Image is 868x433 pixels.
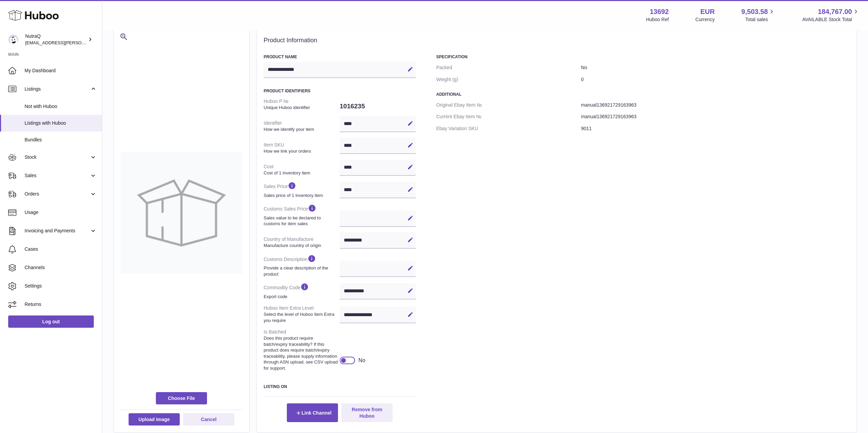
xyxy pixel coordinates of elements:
a: 184,767.00 AVAILABLE Stock Total [802,7,860,23]
span: 184,767.00 [818,7,852,16]
strong: Sales price of 1 inventory item [264,192,338,199]
span: Sales [25,172,90,179]
span: Channels [25,264,97,271]
span: Bundles [25,137,97,143]
button: Cancel [183,413,234,426]
strong: Does this product require batch/expiry traceability? If this product does require batch/expiry tr... [264,335,338,371]
h3: Listing On [264,384,416,389]
a: Log out [8,315,94,328]
div: Huboo Ref [646,16,669,23]
span: Returns [25,301,97,308]
dt: Current Ebay Item № [436,111,581,123]
dt: Customs Sales Price [264,201,340,229]
dt: Country of Manufacture [264,233,340,251]
button: Remove from Huboo [341,403,393,422]
span: Listings [25,86,90,92]
span: Cases [25,246,97,252]
button: Upload Image [129,413,180,426]
div: NutraQ [25,33,87,46]
dt: Original Ebay Item № [436,99,581,111]
dt: Cost [264,161,340,179]
strong: Sales value to be declared to customs for item sales [264,215,338,227]
h2: Product Information [264,37,850,44]
span: Invoicing and Payments [25,228,90,234]
dd: 0 [581,74,850,86]
dt: Identifier [264,117,340,135]
dd: 1016235 [340,99,416,113]
dd: 9011 [581,123,850,135]
dt: Huboo P № [264,95,340,113]
strong: EUR [700,7,715,16]
strong: Provide a clear description of the product [264,265,338,277]
span: Usage [25,209,97,216]
dt: Is Batched [264,326,340,374]
span: Total sales [745,16,776,23]
button: Link Channel [287,403,338,422]
img: odd.nordahl@nutraq.com [8,34,18,45]
dt: Sales Price [264,179,340,201]
div: Currency [695,16,715,23]
dt: Item SKU [264,139,340,157]
dd: manual136921729163963 [581,99,850,111]
dt: Ebay Variation SKU [436,123,581,135]
div: No [358,357,365,364]
strong: How we link your orders [264,148,338,154]
dt: Packed [436,62,581,74]
a: 9,503.58 Total sales [741,7,776,23]
strong: 13692 [650,7,669,16]
span: Stock [25,154,90,160]
span: Choose File [156,392,207,404]
span: Listings with Huboo [25,120,97,126]
span: Orders [25,191,90,197]
span: [EMAIL_ADDRESS][PERSON_NAME][DOMAIN_NAME] [25,40,137,45]
dt: Commodity Code [264,280,340,302]
img: no-photo-large.jpg [120,152,242,274]
dt: Customs Description [264,251,340,280]
strong: How we identify your item [264,126,338,133]
span: 9,503.58 [741,7,768,16]
h3: Additional [436,92,850,97]
dd: No [581,62,850,74]
strong: Unique Huboo identifier [264,105,338,111]
strong: Manufacture country of origin [264,243,338,249]
dt: Weight (g) [436,74,581,86]
span: My Dashboard [25,67,97,74]
h3: Specification [436,54,850,60]
h3: Product Identifiers [264,88,416,94]
dt: Huboo Item Extra Level [264,302,340,326]
h3: Product Name [264,54,416,60]
strong: Export code [264,294,338,300]
dd: manual136921729163963 [581,111,850,123]
span: AVAILABLE Stock Total [802,16,860,23]
span: Not with Huboo [25,103,97,110]
strong: Select the level of Huboo Item Extra you require [264,311,338,323]
strong: Cost of 1 inventory item [264,170,338,176]
span: Settings [25,283,97,289]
